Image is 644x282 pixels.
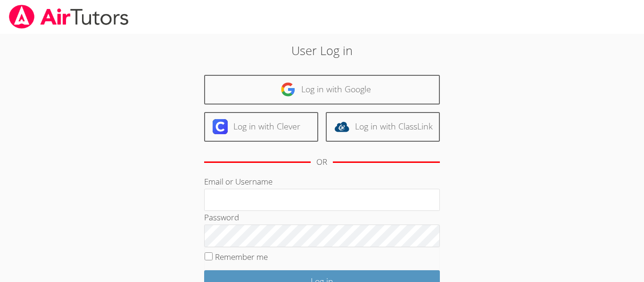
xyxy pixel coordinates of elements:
img: airtutors_banner-c4298cdbf04f3fff15de1276eac7730deb9818008684d7c2e4769d2f7ddbe033.png [8,5,130,29]
h2: User Log in [148,41,496,59]
label: Password [204,212,239,223]
img: clever-logo-6eab21bc6e7a338710f1a6ff85c0baf02591cd810cc4098c63d3a4b26e2feb20.svg [213,119,228,134]
label: Email or Username [204,176,272,187]
img: classlink-logo-d6bb404cc1216ec64c9a2012d9dc4662098be43eaf13dc465df04b49fa7ab582.svg [334,119,349,134]
a: Log in with Google [204,75,440,105]
a: Log in with ClassLink [326,112,440,142]
a: Log in with Clever [204,112,318,142]
label: Remember me [215,251,268,262]
img: google-logo-50288ca7cdecda66e5e0955fdab243c47b7ad437acaf1139b6f446037453330a.svg [281,82,296,97]
div: OR [316,155,327,169]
